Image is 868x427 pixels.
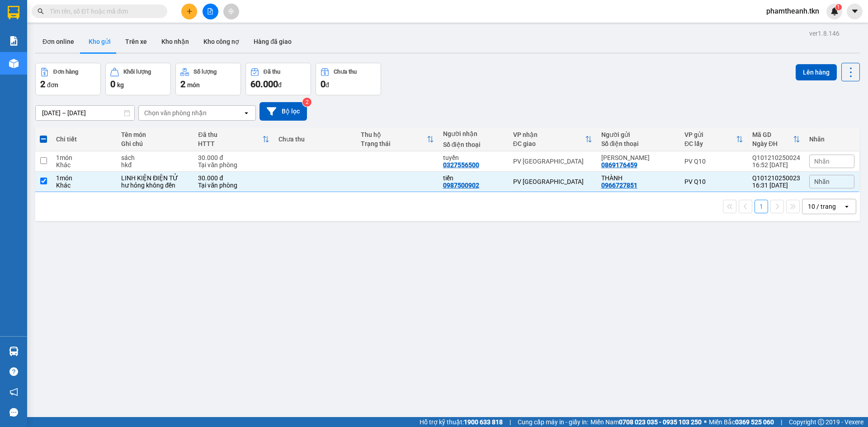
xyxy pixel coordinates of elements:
[118,31,154,52] button: Trên xe
[50,6,156,16] input: Tìm tên, số ĐT hoặc mã đơn
[250,79,278,89] span: 60.000
[818,419,824,425] span: copyright
[144,108,207,117] div: Chọn văn phòng nhận
[198,154,269,161] div: 30.000 đ
[196,31,246,52] button: Kho công nợ
[9,36,19,46] img: solution-icon
[325,81,329,89] span: đ
[752,154,800,161] div: Q101210250024
[601,182,637,189] div: 0966727851
[752,161,800,169] div: 16:52 [DATE]
[814,178,830,185] span: Nhãn
[752,174,800,182] div: Q101210250023
[302,98,311,107] sup: 2
[601,154,675,161] div: bảo hân
[40,79,45,89] span: 2
[117,81,124,89] span: kg
[684,158,743,165] div: PV Q10
[36,106,134,120] input: Select a date range.
[81,31,118,52] button: Kho gửi
[809,136,854,143] div: Nhãn
[123,69,151,75] div: Khối lượng
[203,4,218,19] button: file-add
[278,136,352,143] div: Chưa thu
[259,102,307,121] button: Bộ lọc
[748,127,805,151] th: Toggle SortBy
[835,4,842,10] sup: 1
[245,63,311,95] button: Đã thu60.000đ
[755,200,768,213] button: 1
[9,347,19,356] img: warehouse-icon
[361,131,427,138] div: Thu hộ
[278,81,282,89] span: đ
[513,178,592,185] div: PV [GEOGRAPHIC_DATA]
[684,178,743,185] div: PV Q10
[619,418,702,426] strong: 0708 023 035 - 0935 103 250
[464,418,503,426] strong: 1900 633 818
[198,140,262,147] div: HTTT
[601,161,637,169] div: 0869176459
[847,4,863,19] button: caret-down
[759,5,826,17] span: phamtheanh.tkn
[56,154,112,161] div: 1 món
[356,127,439,151] th: Toggle SortBy
[121,182,189,189] div: hư hỏng không đền
[601,131,675,138] div: Người gửi
[243,109,250,117] svg: open
[334,69,357,75] div: Chưa thu
[513,131,585,138] div: VP nhận
[186,8,193,14] span: plus
[735,418,774,426] strong: 0369 525 060
[38,8,44,14] span: search
[8,6,19,19] img: logo-vxr
[509,127,597,151] th: Toggle SortBy
[752,131,793,138] div: Mã GD
[837,4,840,10] span: 1
[9,388,18,396] span: notification
[56,161,112,169] div: Khác
[121,154,189,161] div: sách
[207,8,213,14] span: file-add
[181,4,197,19] button: plus
[361,140,427,147] div: Trạng thái
[443,182,479,189] div: 0987500902
[110,79,115,89] span: 0
[443,130,504,137] div: Người nhận
[590,417,702,427] span: Miền Nam
[154,31,196,52] button: Kho nhận
[121,174,189,182] div: LINH KIỆN ĐIỆN TỬ
[56,136,112,143] div: Chi tiết
[121,161,189,169] div: hkđ
[105,63,171,95] button: Khối lượng0kg
[193,69,217,75] div: Số lượng
[35,63,101,95] button: Đơn hàng2đơn
[321,79,325,89] span: 0
[193,127,274,151] th: Toggle SortBy
[198,174,269,182] div: 30.000 đ
[264,69,280,75] div: Đã thu
[443,174,504,182] div: tiến
[56,182,112,189] div: Khác
[198,131,262,138] div: Đã thu
[851,7,859,15] span: caret-down
[47,81,58,89] span: đơn
[56,174,112,182] div: 1 món
[513,158,592,165] div: PV [GEOGRAPHIC_DATA]
[443,141,504,148] div: Số điện thoại
[35,31,81,52] button: Đơn online
[121,140,189,147] div: Ghi chú
[198,161,269,169] div: Tại văn phòng
[246,31,299,52] button: Hàng đã giao
[175,63,241,95] button: Số lượng2món
[223,4,239,19] button: aim
[809,28,840,38] div: ver 1.8.146
[228,8,234,14] span: aim
[601,140,675,147] div: Số điện thoại
[9,59,19,68] img: warehouse-icon
[704,420,707,424] span: ⚪️
[513,140,585,147] div: ĐC giao
[814,158,830,165] span: Nhãn
[187,81,200,89] span: món
[420,417,503,427] span: Hỗ trợ kỹ thuật:
[53,69,78,75] div: Đơn hàng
